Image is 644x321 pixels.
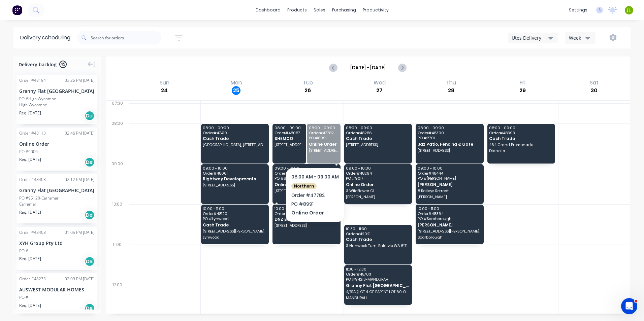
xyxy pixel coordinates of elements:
img: Factory [12,5,22,15]
span: Req. [DATE] [19,302,41,309]
div: PO #95120-Carramar [19,195,59,201]
div: 02:46 PM [DATE] [65,130,95,136]
div: Order # 48403 [19,177,46,183]
div: Del [85,256,95,266]
div: products [284,5,310,15]
div: PO #High Wycombe [19,96,56,102]
button: Week [565,32,595,44]
div: Del [85,303,95,313]
span: 45 [59,61,67,68]
div: PO #9006 [19,149,38,155]
div: sales [310,5,329,15]
div: Del [85,157,95,167]
div: Granny Flat [GEOGRAPHIC_DATA] [19,187,95,194]
div: Del [85,210,95,220]
span: Req. [DATE] [19,156,41,163]
span: JL [627,7,631,13]
div: settings [566,5,591,15]
div: Order # 48113 [19,130,46,136]
input: Search for orders [91,31,161,44]
span: Req. [DATE] [19,256,41,262]
div: Utes Delivery [512,34,548,41]
div: 03:25 PM [DATE] [65,77,95,83]
div: Del [85,111,95,121]
div: Carramar [19,201,95,207]
div: Order # 48233 [19,276,46,282]
div: purchasing [329,5,359,15]
div: 02:12 PM [DATE] [65,177,95,183]
a: dashboard [252,5,284,15]
div: Order # 48408 [19,229,46,236]
span: Req. [DATE] [19,209,41,215]
div: PO # [19,294,28,300]
div: Granny Flat [GEOGRAPHIC_DATA] [19,87,95,95]
div: Delivery scheduling [13,27,77,48]
div: AUSWEST MODULAR HOMES [19,286,95,293]
div: XYH Group Pty Ltd [19,240,95,247]
iframe: Intercom live chat [621,298,637,314]
div: Order # 48194 [19,77,46,83]
div: PO # [19,248,28,254]
div: High Wycombe [19,102,95,108]
div: Online Order [19,140,95,147]
span: Delivery backlog [19,61,57,68]
div: productivity [359,5,392,15]
span: Req. [DATE] [19,110,41,116]
div: Week [569,34,588,41]
div: 01:05 PM [DATE] [65,229,95,236]
button: Utes Delivery [508,33,558,43]
div: 02:09 PM [DATE] [65,276,95,282]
